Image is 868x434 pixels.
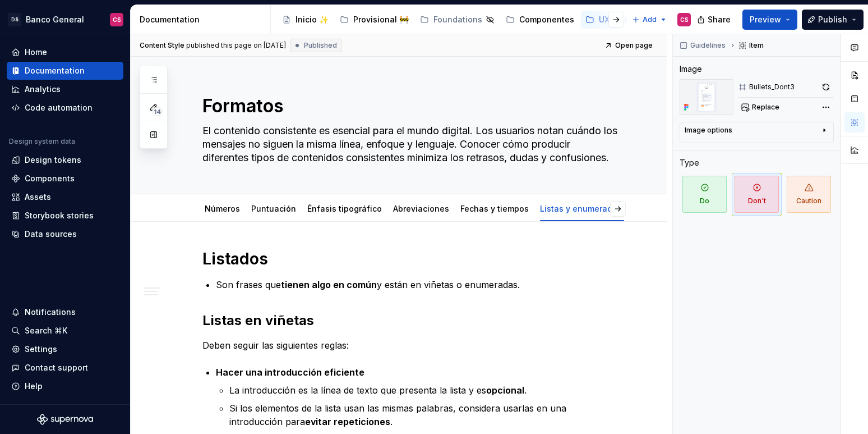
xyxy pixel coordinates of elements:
[278,11,333,29] a: Inicio ✨
[749,83,795,92] div: Bullets_Dont3
[389,197,454,220] div: Abreviaciones
[7,188,123,206] a: Assets
[25,344,57,355] div: Settings
[25,362,88,373] div: Contact support
[303,197,386,220] div: Énfasis tipográfico
[787,176,831,213] span: Caution
[7,303,123,321] button: Notifications
[216,278,622,291] p: Son frases que y están en viñetas o enumeradas.
[680,63,702,75] div: Image
[818,14,847,25] span: Publish
[304,41,337,50] span: Published
[7,377,123,395] button: Help
[415,11,499,29] a: Foundations
[247,197,301,220] div: Puntuación
[25,307,76,318] div: Notifications
[216,367,364,378] strong: Hacer una introducción eficiente
[784,173,834,216] button: Caution
[581,11,644,29] a: UX Writing
[708,14,731,25] span: Share
[7,225,123,243] a: Data sources
[501,11,579,29] a: Componentes
[305,416,390,427] strong: evitar repeticiones
[643,15,657,24] span: Add
[685,126,732,135] div: Image options
[601,38,658,53] a: Open page
[296,14,329,25] div: Inicio ✨
[200,122,620,167] textarea: El contenido consistente es esencial para el mundo digital. Los usuarios notan cuándo los mensaje...
[393,204,449,213] a: Abreviaciones
[25,65,85,76] div: Documentation
[7,359,123,377] button: Contact support
[200,197,244,220] div: Números
[26,14,84,25] div: Banco General
[278,8,626,31] div: Page tree
[735,176,779,213] span: Don't
[7,62,123,80] a: Documentation
[202,339,622,352] p: Deben seguir las siguientes reglas:
[25,191,51,203] div: Assets
[140,14,266,25] div: Documentation
[519,14,574,25] div: Componentes
[307,204,382,213] a: Énfasis tipográfico
[281,279,377,290] strong: tienen algo en común
[140,41,184,50] span: Content Style
[540,204,624,213] a: Listas y enumeración
[682,176,727,213] span: Do
[7,340,123,358] a: Settings
[680,157,699,168] div: Type
[7,80,123,98] a: Analytics
[690,41,726,50] span: Guidelines
[7,322,123,340] button: Search ⌘K
[615,41,653,50] span: Open page
[691,10,738,30] button: Share
[732,173,782,216] button: Don't
[535,197,629,220] div: Listas y enumeración
[7,99,123,117] a: Code automation
[25,154,81,166] div: Design tokens
[25,325,67,336] div: Search ⌘K
[2,7,128,31] button: DSBanco GeneralCS
[680,79,733,115] img: aa06f03a-a886-42a1-93b2-c2ae3bd43bbd.png
[7,207,123,225] a: Storybook stories
[680,173,730,216] button: Do
[200,93,620,120] textarea: Formatos
[202,312,622,330] h2: Listas en viñetas
[433,14,482,25] div: Foundations
[353,14,409,25] div: Provisional 🚧
[802,10,864,30] button: Publish
[8,13,21,26] div: DS
[7,170,123,188] a: Components
[37,414,93,425] svg: Supernova Logo
[205,204,240,213] a: Números
[7,151,123,169] a: Design tokens
[25,84,61,95] div: Analytics
[685,126,829,139] button: Image options
[460,204,529,213] a: Fechas y tiempos
[202,249,622,269] h1: Listados
[152,107,163,116] span: 14
[738,99,784,115] button: Replace
[25,47,47,58] div: Home
[680,15,689,24] div: CS
[750,14,781,25] span: Preview
[113,15,121,24] div: CS
[25,381,43,392] div: Help
[229,383,622,397] p: La introducción es la línea de texto que presenta la lista y es .
[25,173,75,184] div: Components
[25,102,93,113] div: Code automation
[629,12,671,28] button: Add
[7,43,123,61] a: Home
[9,137,75,146] div: Design system data
[335,11,413,29] a: Provisional 🚧
[456,197,533,220] div: Fechas y tiempos
[486,385,524,396] strong: opcional
[251,204,296,213] a: Puntuación
[752,103,779,112] span: Replace
[25,229,77,240] div: Data sources
[676,38,731,53] button: Guidelines
[25,210,94,221] div: Storybook stories
[742,10,797,30] button: Preview
[186,41,286,50] div: published this page on [DATE]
